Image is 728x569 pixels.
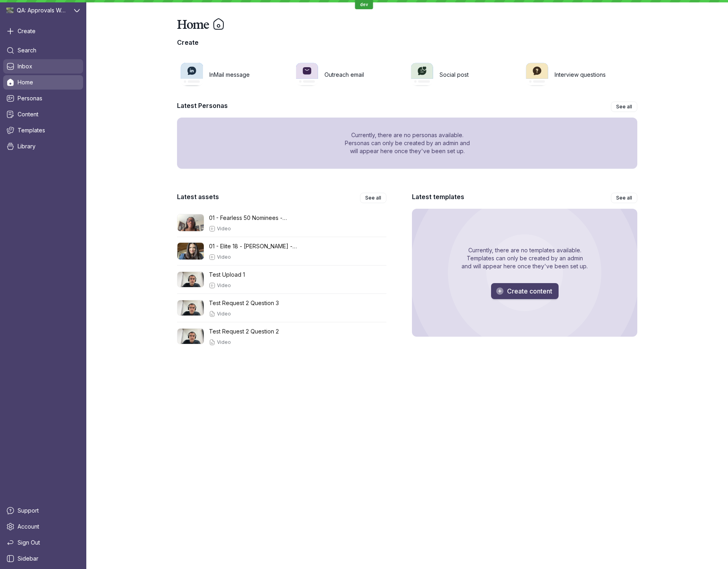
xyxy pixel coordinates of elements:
p: 01 - Fearless 50 Nominees - [PERSON_NAME] - What is your name, title, and company-.mp4 [209,214,302,222]
p: Video [215,226,231,232]
span: See all [616,194,632,202]
img: ac0f7934-1bcf-417d-a5bd-51b4eda136db_poster.0000001.jpg [177,272,204,287]
p: Create [177,38,637,46]
span: Sign Out [18,539,40,547]
a: Content [3,107,83,122]
a: See all [611,102,637,112]
div: Currently, there are no templates available. Templates can only be created by an admin and will a... [438,246,611,270]
a: Library [3,139,83,154]
h3: InMail message [209,71,250,79]
img: 049318b2-5b9c-44c7-9794-25418c062915_poster.0000001.jpg [177,300,204,315]
p: 01 - Elite 18 - [PERSON_NAME] - What is your name, title, and company-.mp4 [209,242,302,251]
span: See all [365,194,381,202]
a: Test Request 2 Question 3Video [177,294,386,322]
span: Create content [507,287,552,295]
span: Inbox [18,62,32,70]
p: Video [215,311,231,317]
h3: Social post [440,71,469,79]
span: Library [18,142,36,150]
div: QA: Approvals Workflow [3,3,72,18]
p: Test Upload 1 [209,270,245,279]
span: QA: Approvals Workflow [17,6,68,14]
img: eda47553-954f-4cbe-8836-b5133c96dd19_poster.0000001.jpg [177,242,204,260]
a: Test Upload 1Video [177,266,386,293]
span: Home [18,78,33,86]
a: Social post [407,59,517,90]
p: Video [215,254,231,260]
div: Currently, there are no personas available. Personas can only be created by an admin and will app... [321,131,493,155]
a: 01 - Elite 18 - [PERSON_NAME] - What is your name, title, and company-.mp4Video [177,237,386,265]
span: Search [18,46,36,54]
a: Interview questions [522,59,633,90]
a: Sign Out [3,535,83,550]
a: Account [3,519,83,534]
a: See all [611,193,637,203]
h3: Interview questions [555,71,606,79]
p: Test Request 2 Question 3 [209,299,279,307]
button: Create [3,24,83,38]
p: Video [215,282,231,289]
a: Test Request 2 Question 2Video [177,322,386,350]
img: dcc0e648-7d44-4532-92a2-c20c4197ef55_poster.0000001.jpg [177,214,204,232]
a: 01 - Fearless 50 Nominees - [PERSON_NAME] - What is your name, title, and company-.mp4Video [177,209,386,237]
a: Support [3,503,83,518]
a: Inbox [3,59,83,74]
p: Latest assets [177,193,219,201]
button: Create content [491,283,559,299]
span: Support [18,507,39,515]
a: See all [360,193,386,203]
div: Home [177,16,637,32]
a: Home [3,75,83,90]
span: See all [616,103,632,111]
a: Search [3,43,83,58]
button: QA: Approvals Workflow avatarQA: Approvals Workflow [3,3,83,18]
span: Create [18,27,36,35]
span: Templates [18,126,45,134]
span: Personas [18,94,42,102]
span: Account [18,523,39,531]
a: Templates [3,123,83,138]
p: Latest Personas [177,102,228,110]
span: Content [18,110,38,118]
img: QA: Approvals Workflow avatar [6,7,14,14]
a: Sidebar [3,551,83,566]
p: Video [215,339,231,345]
img: 84f10ddf-faf4-41a8-9635-6749d89e2b09_poster.0000001.jpg [177,328,204,344]
a: Outreach email [292,59,402,90]
p: Test Request 2 Question 2 [209,327,279,336]
a: InMail message [177,59,287,90]
h3: Outreach email [324,71,364,79]
a: Personas [3,91,83,106]
span: Sidebar [18,555,38,563]
p: Latest templates [412,193,464,201]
